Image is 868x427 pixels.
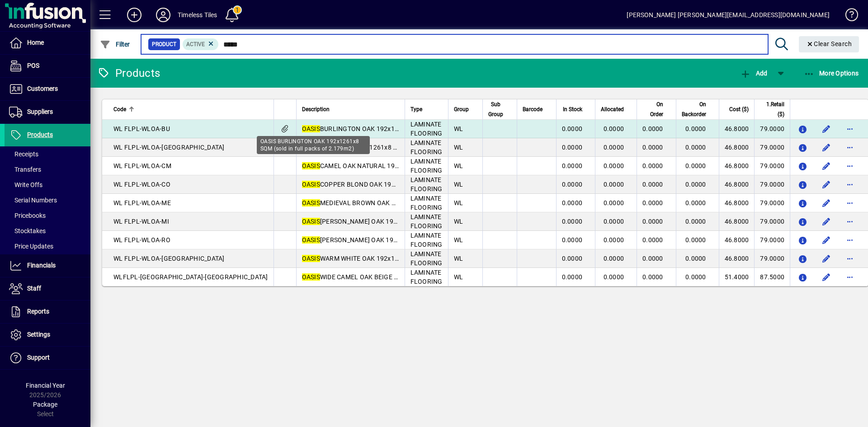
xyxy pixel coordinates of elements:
td: 79.0000 [754,120,790,138]
a: Support [5,347,90,369]
em: OASIS [302,199,320,206]
span: COPPER BLOND OAK 192x1261x8 SQM (sold in full packs of 2.179m2) [302,181,525,188]
button: More options [843,251,857,266]
span: Sub Group [488,99,503,119]
span: Transfers [9,166,41,173]
span: In Stock [563,104,582,114]
a: Serial Numbers [5,192,90,208]
span: [PERSON_NAME] OAK 192x1261x8 SQM (sold in full packs of 2.179m2) [302,218,527,225]
span: WL FLPL-WLOA-[GEOGRAPHIC_DATA] [113,144,225,151]
span: LAMINATE FLOORING [410,213,443,230]
a: Suppliers [5,101,90,123]
td: 79.0000 [754,249,790,268]
span: WL [454,218,463,225]
button: Clear [799,36,859,52]
span: 0.0000 [685,218,706,225]
td: 87.5000 [754,268,790,286]
span: CABIN OAK 192x1261x8 SQM (sold in full packs of 2.179m2) [302,144,496,151]
span: Code [113,104,126,114]
div: Type [410,104,443,114]
a: Transfers [5,162,90,177]
em: OASIS [302,273,320,281]
span: WL FLPL-WLOA-ME [113,199,171,206]
span: 0.0000 [562,181,583,188]
div: Code [113,104,268,114]
em: OASIS [302,255,320,262]
td: 46.8000 [719,249,755,268]
span: 0.0000 [642,255,663,262]
a: Financials [5,254,90,277]
span: WL [454,125,463,132]
td: 79.0000 [754,175,790,194]
button: More options [843,159,857,173]
span: 0.0000 [642,181,663,188]
div: Products [97,66,160,80]
span: 0.0000 [604,218,624,225]
button: More options [843,214,857,229]
a: Settings [5,324,90,346]
div: On Order [642,99,671,119]
span: On Order [642,99,663,119]
span: 0.0000 [685,199,706,206]
span: Filter [100,41,130,48]
div: Group [454,104,477,114]
span: 0.0000 [604,162,624,169]
span: WL [454,236,463,244]
span: 0.0000 [604,236,624,244]
button: More options [843,177,857,192]
em: OASIS [302,181,320,188]
div: Timeless Tiles [178,8,217,22]
td: 51.4000 [719,268,755,286]
span: 0.0000 [562,273,583,281]
button: Profile [149,7,178,23]
span: Price Updates [9,243,53,250]
span: LAMINATE FLOORING [410,176,443,192]
span: 0.0000 [562,144,583,151]
button: Filter [98,36,132,52]
span: Serial Numbers [9,197,57,204]
span: 0.0000 [562,255,583,262]
span: WLFLPL-[GEOGRAPHIC_DATA]-[GEOGRAPHIC_DATA] [113,273,268,281]
em: OASIS [302,125,320,132]
span: Group [454,104,469,114]
span: LAMINATE FLOORING [410,250,443,267]
span: WL FLPL-WLOA-CO [113,181,170,188]
a: Reports [5,300,90,323]
span: 0.0000 [562,236,583,244]
div: On Backorder [682,99,714,119]
button: More options [843,233,857,247]
span: Clear Search [806,40,852,47]
span: WARM WHITE OAK 192x1261x8 SQM (sold in full packs of 2.179m2) [302,255,518,262]
span: 0.0000 [685,236,706,244]
a: Home [5,32,90,54]
span: More Options [804,70,859,77]
span: POS [27,62,39,69]
span: Pricebooks [9,212,46,219]
td: 46.8000 [719,194,755,212]
div: Allocated [601,104,632,114]
span: Financial Year [26,382,65,389]
span: 0.0000 [685,125,706,132]
span: Active [186,41,205,47]
td: 79.0000 [754,138,790,157]
td: 46.8000 [719,138,755,157]
button: More options [843,270,857,284]
span: WL [454,144,463,151]
span: 0.0000 [604,273,624,281]
span: 0.0000 [685,273,706,281]
span: Settings [27,331,50,338]
span: Receipts [9,150,38,158]
div: OASIS BURLINGTON OAK 192x1261x8 SQM (sold in full packs of 2.179m2) [257,136,370,154]
span: WL FLPL-WLOA-[GEOGRAPHIC_DATA] [113,255,225,262]
button: Edit [819,270,834,284]
button: Edit [819,159,834,173]
span: Package [33,401,57,408]
span: Suppliers [27,108,53,115]
button: Edit [819,214,834,229]
em: OASIS [302,236,320,244]
span: Customers [27,85,58,92]
span: LAMINATE FLOORING [410,269,443,285]
span: 0.0000 [642,144,663,151]
span: LAMINATE FLOORING [410,158,443,174]
span: 1.Retail ($) [760,99,784,119]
